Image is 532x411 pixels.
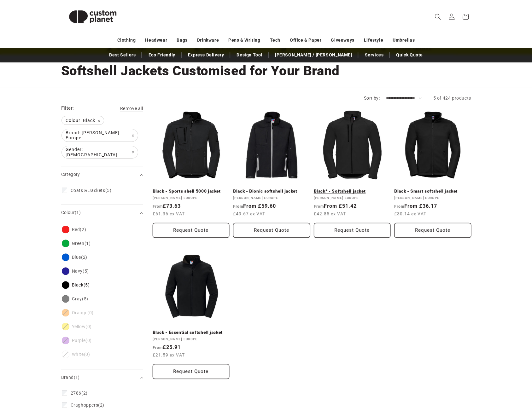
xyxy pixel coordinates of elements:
[71,188,105,193] span: Coats & Jackets
[185,49,227,61] a: Express Delivery
[153,223,230,238] button: Request Quote
[117,35,136,46] a: Clothing
[331,35,354,46] a: Giveaways
[153,330,230,335] a: Black - Essential softshell jacket
[233,188,310,194] a: Black - Bionic softshell jacket
[61,205,143,221] summary: Colour (1 selected)
[433,96,471,101] span: 5 of 424 products
[61,166,143,182] summary: Category (0 selected)
[233,49,266,61] a: Design Tool
[314,188,391,194] a: Black* - Softshell jacket
[71,391,81,396] span: 2786
[361,49,387,61] a: Services
[394,223,471,238] button: Request Quote
[290,35,321,46] a: Office & Paper
[62,146,138,159] span: Gender: [DEMOGRAPHIC_DATA]
[74,375,80,380] span: (1)
[427,343,532,411] iframe: Chat Widget
[364,35,383,46] a: Lifestyle
[71,188,112,193] span: (5)
[61,62,471,79] h1: Softshell Jackets Customised for Your Brand
[61,105,74,112] h2: Filter:
[62,116,104,124] span: Colour: Black
[145,49,178,61] a: Eco Friendly
[61,116,104,124] a: Colour: Black
[394,188,471,194] a: Black - Smart softshell jacket
[61,146,138,159] a: Gender: [DEMOGRAPHIC_DATA]
[75,210,81,215] span: (1)
[270,35,280,46] a: Tech
[71,390,88,396] span: (2)
[314,223,391,238] button: Request Quote
[61,129,138,142] a: Brand: [PERSON_NAME] Europe
[153,188,230,194] a: Black - Sports shell 5000 jacket
[393,49,426,61] a: Quick Quote
[62,129,138,142] span: Brand: [PERSON_NAME] Europe
[71,402,98,408] span: Craghoppers
[145,35,167,46] a: Headwear
[364,96,380,101] label: Sort by:
[106,49,139,61] a: Best Sellers
[233,223,310,238] button: Request Quote
[153,364,230,379] button: Request Quote
[61,375,80,380] span: Brand
[61,210,81,215] span: Colour
[61,3,124,31] img: Custom Planet
[197,35,219,46] a: Drinkware
[177,35,187,46] a: Bags
[61,369,143,385] summary: Brand (1 selected)
[272,49,355,61] a: [PERSON_NAME] / [PERSON_NAME]
[120,105,143,113] a: Remove all
[120,106,143,111] span: Remove all
[393,35,415,46] a: Umbrellas
[228,35,260,46] a: Pens & Writing
[61,172,80,177] span: Category
[431,10,445,24] summary: Search
[71,402,104,408] span: (2)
